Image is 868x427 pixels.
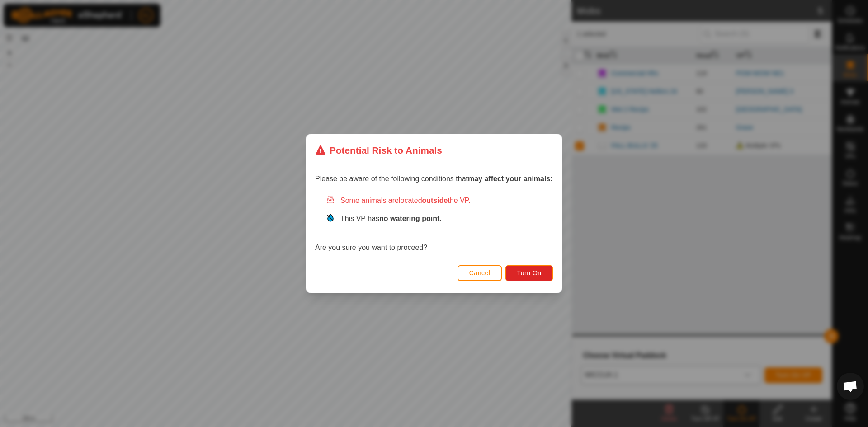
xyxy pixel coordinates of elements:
[379,215,442,222] strong: no watering point.
[469,269,491,277] span: Cancel
[837,373,864,400] div: Open chat
[468,175,553,183] strong: may affect your animals:
[315,195,553,253] div: Are you sure you want to proceed?
[315,175,553,183] span: Please be aware of the following conditions that
[422,197,448,204] strong: outside
[506,265,553,281] button: Turn On
[340,215,442,222] span: This VP has
[458,265,502,281] button: Cancel
[315,143,442,157] div: Potential Risk to Animals
[517,269,542,277] span: Turn On
[399,197,471,204] span: located the VP.
[326,195,553,206] div: Some animals are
